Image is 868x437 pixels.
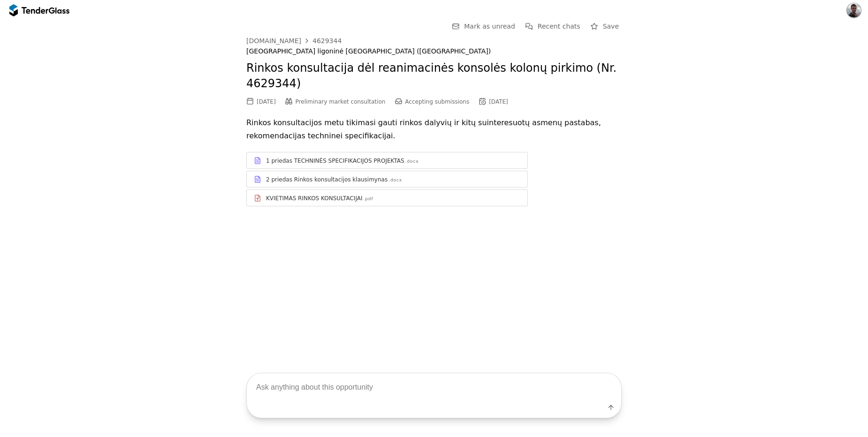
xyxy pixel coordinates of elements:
[246,152,528,169] a: 1 priedas TECHNINĖS SPECIFIKACIJOS PROJEKTAS.docx
[246,171,528,188] a: 2 priedas Rinkos konsultacijos klausimynas.docx
[405,158,419,165] div: .docx
[257,98,276,105] div: [DATE]
[538,23,580,30] span: Recent chats
[489,98,508,105] div: [DATE]
[246,116,622,143] p: Rinkos konsultacijos metu tikimasi gauti rinkos dalyvių ir kitų suinteresuotų asmenų pastabas, re...
[588,21,622,32] button: Save
[266,176,388,183] div: 2 priedas Rinkos konsultacijos klausimynas
[464,23,515,30] span: Mark as unread
[405,98,469,105] span: Accepting submissions
[388,177,402,183] div: .docx
[246,38,301,44] div: [DOMAIN_NAME]
[296,98,386,105] span: Preliminary market consultation
[523,21,583,32] button: Recent chats
[266,157,404,165] div: 1 priedas TECHNINĖS SPECIFIKACIJOS PROJEKTAS
[312,38,342,44] div: 4629344
[363,196,373,202] div: .pdf
[246,47,622,55] div: [GEOGRAPHIC_DATA] ligoninė [GEOGRAPHIC_DATA] ([GEOGRAPHIC_DATA])
[246,189,528,206] a: KVIETIMAS RINKOS KONSULTACIJAI.pdf
[603,23,619,30] span: Save
[449,21,518,32] button: Mark as unread
[266,195,362,202] div: KVIETIMAS RINKOS KONSULTACIJAI
[246,37,342,45] a: [DOMAIN_NAME]4629344
[246,60,622,92] h2: Rinkos konsultacija dėl reanimacinės konsolės kolonų pirkimo (Nr. 4629344)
